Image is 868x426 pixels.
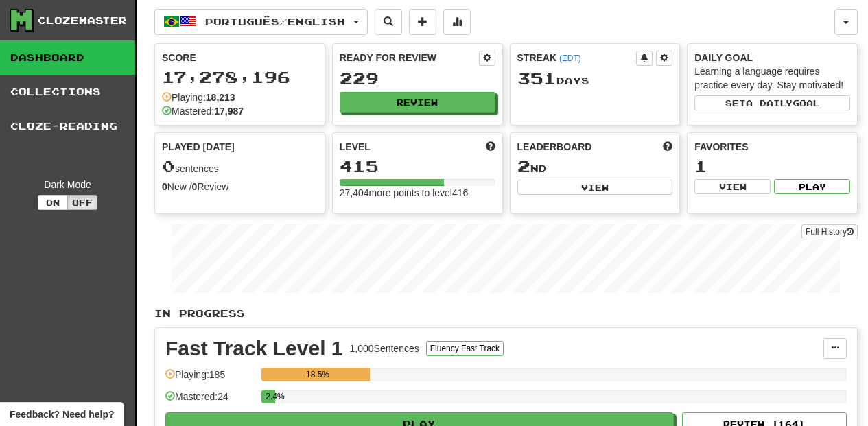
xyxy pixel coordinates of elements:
span: This week in points, UTC [663,140,672,154]
button: Review [340,92,495,113]
span: Played [DATE] [162,140,235,154]
div: Streak [517,51,637,64]
a: (EDT) [559,54,581,63]
div: 1,000 Sentences [350,342,419,355]
div: Dark Mode [10,178,125,191]
button: On [38,195,68,210]
p: In Progress [154,307,858,320]
div: Mastered: [162,104,244,118]
div: Mastered: 24 [165,390,255,412]
strong: 17,987 [214,106,244,117]
a: Full History [801,224,858,239]
strong: 18,213 [206,92,235,103]
div: sentences [162,158,318,176]
div: Clozemaster [38,14,127,27]
div: Playing: 185 [165,368,255,390]
div: 415 [340,158,495,175]
button: Add sentence to collection [409,9,436,35]
span: Leaderboard [517,140,592,154]
span: a daily [746,98,793,108]
div: 17,278,196 [162,69,318,86]
span: 0 [162,156,175,176]
span: Português / English [205,16,345,27]
span: Level [340,140,371,154]
span: 2 [517,156,530,176]
span: Score more points to level up [486,140,495,154]
div: 18.5% [266,368,370,381]
div: Playing: [162,91,235,104]
div: Score [162,51,318,64]
button: Off [67,195,97,210]
strong: 0 [192,181,198,192]
div: 229 [340,70,495,87]
div: Day s [517,70,673,88]
button: Fluency Fast Track [426,341,504,356]
div: Favorites [694,140,850,154]
button: Search sentences [375,9,402,35]
button: Play [774,179,850,194]
strong: 0 [162,181,167,192]
span: Open feedback widget [10,407,114,421]
div: nd [517,158,673,176]
div: New / Review [162,180,318,193]
div: Daily Goal [694,51,850,64]
div: Ready for Review [340,51,479,64]
button: More stats [443,9,471,35]
span: 351 [517,69,556,88]
button: Português/English [154,9,368,35]
div: Learning a language requires practice every day. Stay motivated! [694,64,850,92]
button: View [517,180,673,195]
div: 2.4% [266,390,275,403]
div: Fast Track Level 1 [165,338,343,359]
button: Seta dailygoal [694,95,850,110]
div: 27,404 more points to level 416 [340,186,495,200]
div: 1 [694,158,850,175]
button: View [694,179,771,194]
